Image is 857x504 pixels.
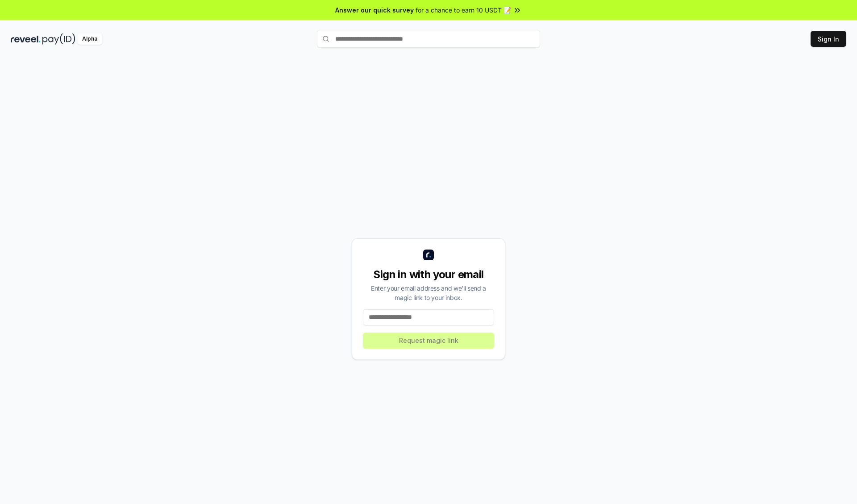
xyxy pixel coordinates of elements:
img: logo_small [423,250,434,260]
img: pay_id [42,33,75,45]
div: Sign in with your email [363,267,494,282]
div: Enter your email address and we’ll send a magic link to your inbox. [363,283,494,302]
img: reveel_dark [11,33,41,45]
span: for a chance to earn 10 USDT 📝 [416,5,511,15]
span: Answer our quick survey [335,5,414,15]
button: Sign In [811,31,846,47]
div: Alpha [77,33,102,45]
